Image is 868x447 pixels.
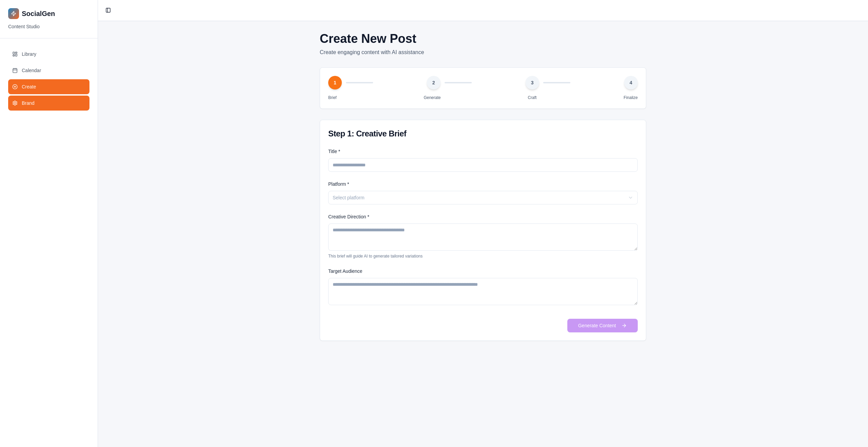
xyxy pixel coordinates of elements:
[8,79,89,94] a: Create
[624,76,638,89] div: 4
[8,96,89,111] a: Brand
[8,47,89,62] a: Library
[22,83,36,90] span: Create
[328,181,349,187] label: Platform *
[328,268,362,274] label: Target Audience
[328,253,638,259] p: This brief will guide AI to generate tailored variations
[320,32,646,46] h1: Create New Post
[22,9,55,18] h1: SocialGen
[328,76,342,89] div: 1
[328,95,337,100] span: Brief
[328,128,638,139] div: Step 1: Creative Brief
[624,95,638,100] span: Finalize
[427,76,440,89] div: 2
[528,95,537,100] span: Craft
[328,214,369,219] label: Creative Direction *
[8,63,89,78] a: Calendar
[424,95,441,100] span: Generate
[22,67,41,74] span: Calendar
[22,100,34,106] span: Brand
[22,51,36,57] span: Library
[8,23,89,30] p: Content Studio
[525,76,539,89] div: 3
[328,149,340,154] label: Title *
[320,48,646,56] p: Create engaging content with AI assistance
